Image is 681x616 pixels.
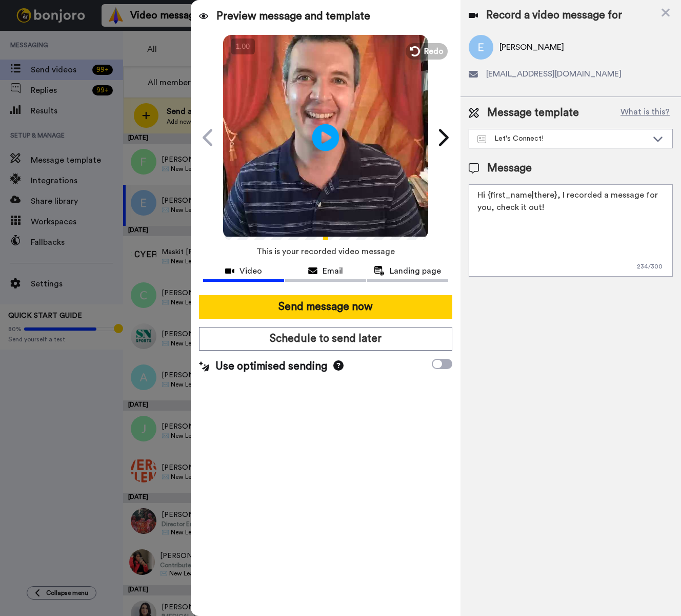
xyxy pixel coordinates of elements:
[487,161,532,176] span: Message
[617,105,673,121] button: What is this?
[486,68,622,80] span: [EMAIL_ADDRESS][DOMAIN_NAME]
[390,265,441,277] span: Landing page
[199,295,452,319] button: Send message now
[199,327,452,351] button: Schedule to send later
[215,359,327,374] span: Use optimised sending
[477,133,648,144] div: Let's Connect!
[469,184,673,277] textarea: Hi {first_name|there}, I recorded a message for you, check it out!
[487,105,579,121] span: Message template
[256,240,395,263] span: This is your recorded video message
[477,135,486,143] img: Message-temps.svg
[239,265,262,277] span: Video
[323,265,343,277] span: Email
